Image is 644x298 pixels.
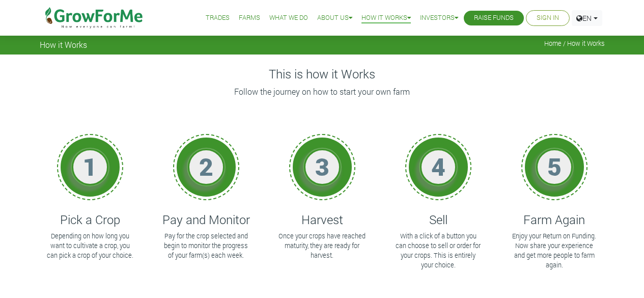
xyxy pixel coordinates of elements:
[45,212,135,227] h4: Pick a Crop
[239,13,260,23] a: Farms
[511,231,598,270] p: Enjoy your Return on Funding. Now share your experience and get more people to farm again.
[539,152,570,181] h1: 5
[572,10,602,26] a: EN
[278,231,366,261] p: Once your crops have reached maturity, they are ready for harvest.
[191,152,221,181] h1: 2
[269,13,308,23] a: What We Do
[537,13,559,23] a: Sign In
[423,152,454,181] h1: 4
[161,212,251,227] h4: Pay and Monitor
[41,86,603,98] p: Follow the journey on how to start your own farm
[75,152,105,181] h1: 1
[40,67,605,82] h4: This is how it Works
[277,212,368,227] h4: Harvest
[361,13,411,23] a: How it Works
[509,212,600,227] h4: Farm Again
[317,13,352,23] a: About Us
[544,40,605,47] span: Home / How it Works
[474,13,514,23] a: Raise Funds
[46,231,134,261] p: Depending on how long you want to cultivate a crop, you can pick a crop of your choice.
[40,40,87,49] span: How it Works
[206,13,230,23] a: Trades
[395,231,482,270] p: With a click of a button you can choose to sell or order for your crops. This is entirely your ch...
[420,13,458,23] a: Investors
[307,152,338,181] h1: 3
[162,231,250,261] p: Pay for the crop selected and begin to monitor the progress of your farm(s) each week.
[393,212,484,227] h4: Sell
